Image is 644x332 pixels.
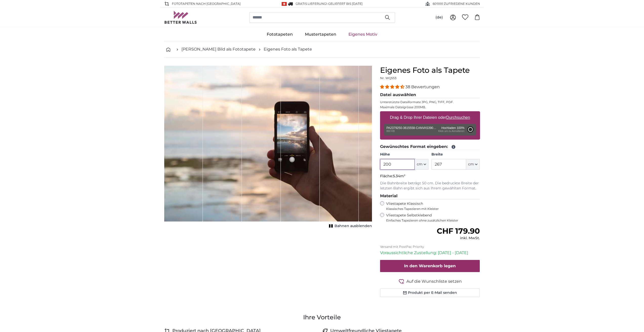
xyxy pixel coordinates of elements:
a: Eigenes Foto als Tapete [264,46,312,52]
legend: Material [380,193,480,199]
button: Produkt per E-Mail senden [380,289,480,297]
button: Bahnen ausblenden [327,223,372,230]
a: Eigenes Motiv [342,28,383,41]
h3: Ihre Vorteile [164,313,480,321]
span: cm [468,162,474,167]
label: Vliestapete Selbstklebend [386,213,480,223]
button: cm [466,159,480,170]
span: In den Warenkorb legen [404,263,456,268]
button: In den Warenkorb legen [380,260,480,272]
span: GRATIS Lieferung! [296,2,327,6]
button: (de) [431,13,447,22]
span: Einfaches Tapezieren ohne zusätzlichen Kleister [386,218,480,223]
legend: Gewünschtes Format eingeben: [380,144,480,150]
span: 5.34m² [393,174,405,178]
span: 4.34 stars [380,84,405,89]
legend: Datei auswählen [380,92,480,98]
p: Fläche: [380,174,480,179]
a: Mustertapeten [299,28,342,41]
p: Versand mit PostPac Priority [380,245,480,249]
span: Auf die Wunschliste setzen [406,278,462,284]
img: Betterwalls [164,11,197,24]
h1: Eigenes Foto als Tapete [380,66,480,75]
p: Die Bahnbreite beträgt 50 cm. Die bedruckte Breite der letzten Bahn ergibt sich aus Ihrem gewählt... [380,181,480,191]
span: Nr. WQ553 [380,76,397,80]
label: Breite [431,152,480,157]
p: Voraussichtliche Zustellung: [DATE] - [DATE] [380,250,480,256]
span: 38 Bewertungen [405,84,440,89]
a: Fototapeten [261,28,299,41]
button: Auf die Wunschliste setzen [380,278,480,284]
span: cm [417,162,423,167]
button: cm [415,159,428,170]
p: Maximale Dateigrösse 200MB. [380,105,480,109]
u: Durchsuchen [446,115,470,120]
span: CHF 179.90 [437,226,480,236]
span: - [327,2,363,6]
div: inkl. MwSt. [437,236,480,241]
img: Schweiz [282,2,287,6]
a: [PERSON_NAME] Bild als Fototapete [181,46,256,52]
span: 60'000 ZUFRIEDENE KUNDEN [433,2,480,6]
span: Geliefert bis [DATE] [328,2,363,6]
label: Höhe [380,152,428,157]
label: Drag & Drop Ihrer Dateien oder [388,113,472,123]
p: Unterstützte Dateiformate JPG, PNG, TIFF, PDF. [380,100,480,104]
span: Klassisches Tapezieren mit Kleister [386,207,476,211]
nav: breadcrumbs [164,41,480,58]
label: Vliestapete Klassisch [386,201,476,211]
span: Fototapeten nach [GEOGRAPHIC_DATA] [172,2,241,6]
span: Bahnen ausblenden [335,224,372,229]
div: 1 of 1 [164,66,372,230]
